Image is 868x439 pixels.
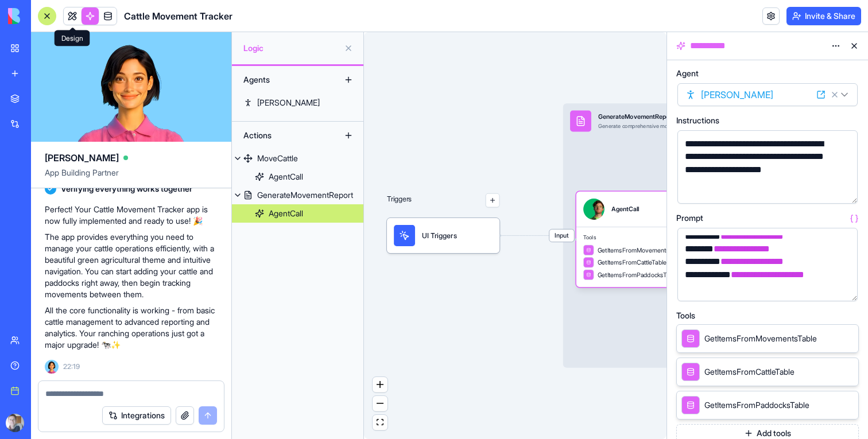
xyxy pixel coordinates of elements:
[232,94,363,112] a: [PERSON_NAME]
[422,230,457,240] span: UI Triggers
[676,312,695,320] span: Tools
[269,171,303,182] div: AgentCall
[63,362,80,371] span: 22:19
[387,218,499,253] div: UI Triggers
[676,69,699,77] span: Agent
[8,8,79,24] img: logo
[232,204,363,223] a: AgentCall
[387,165,499,253] div: Triggers
[45,167,218,188] span: App Building Partner
[704,399,809,411] span: GetItemsFromPaddocksTable
[676,116,719,125] span: Instructions
[598,258,666,267] span: GetItemsFromCattleTable
[45,360,59,374] img: Ella_00000_wcx2te.png
[238,71,330,89] div: Agents
[563,103,836,367] div: InputGenerateMovementReportGenerate comprehensive movement reports and analytics for cattle tracking
[549,230,574,242] span: Input
[611,205,639,213] div: AgentCall
[45,231,218,300] p: The app provides everything you need to manage your cattle operations efficiently, with a beautif...
[373,377,387,393] button: zoom in
[704,333,817,344] span: GetItemsFromMovementsTable
[232,168,363,186] a: AgentCall
[598,112,779,121] div: GenerateMovementReport
[232,149,363,168] a: MoveCattle
[45,204,218,227] p: Perfect! Your Cattle Movement Tracker app is now fully implemented and ready to use! 🎉
[45,151,119,165] span: [PERSON_NAME]
[124,9,232,23] h1: Cattle Movement Tracker
[704,366,795,378] span: GetItemsFromCattleTable
[243,42,339,54] span: Logic
[257,97,320,108] div: [PERSON_NAME]
[373,415,387,430] button: fit view
[232,186,363,204] a: GenerateMovementReport
[598,246,682,254] span: GetItemsFromMovementsTable
[6,414,24,432] img: ACg8ocK4AX-Qgbcke5tpX_Ok0EgHxgVPH51qzFR9mOZhpeyVHpdsdRKl=s96-c
[583,234,682,241] span: Tools
[257,153,298,164] div: MoveCattle
[576,192,689,288] div: AgentCallToolsGetItemsFromMovementsTableGetItemsFromCattleTableGetItemsFromPaddocksTable
[257,189,353,201] div: GenerateMovementReport
[102,406,171,425] button: Integrations
[61,183,192,195] span: Verifying everything works together
[45,305,218,351] p: All the core functionality is working - from basic cattle management to advanced reporting and an...
[598,270,678,279] span: GetItemsFromPaddocksTable
[598,123,779,130] div: Generate comprehensive movement reports and analytics for cattle tracking
[238,126,330,145] div: Actions
[269,208,303,219] div: AgentCall
[676,214,703,222] span: Prompt
[55,30,90,46] div: Design
[387,193,412,208] p: Triggers
[373,396,387,411] button: zoom out
[786,7,861,25] button: Invite & Share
